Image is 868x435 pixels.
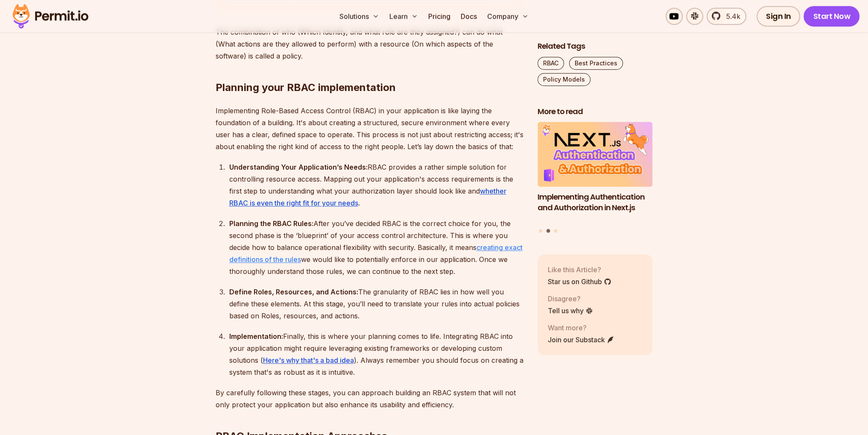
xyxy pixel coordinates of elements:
button: Go to slide 1 [539,229,542,232]
div: After you’ve decided RBAC is the correct choice for you, the second phase is the ‘blueprint’ of y... [229,217,524,277]
div: Finally, this is where your planning comes to life. Integrating RBAC into your application might ... [229,330,524,378]
a: Pricing [425,8,454,25]
h2: Planning your RBAC implementation [216,47,524,94]
p: Implementing Role-Based Access Control (RBAC) in your application is like laying the foundation o... [216,105,524,153]
p: Want more? [548,323,614,333]
p: Like this Article? [548,265,611,275]
a: Here's why that's a bad idea [263,356,354,364]
a: Docs [457,8,480,25]
strong: Define Roles, Resources, and Actions: [229,288,358,296]
p: Disagree? [548,294,593,304]
a: Sign In [757,6,801,26]
strong: Planning the RBAC Rules: [229,219,313,228]
a: Star us on Github [548,276,611,287]
div: RBAC provides a rather simple solution for controlling resource access. Mapping out your applicat... [229,161,524,209]
a: Join our Substack [548,335,614,345]
button: Learn [386,8,421,25]
img: Implementing Authentication and Authorization in Next.js [538,122,653,187]
button: Solutions [336,8,383,25]
a: Implementing Authentication and Authorization in Next.jsImplementing Authentication and Authoriza... [538,122,653,224]
a: Policy Models [538,73,590,86]
div: Posts [538,122,653,234]
h3: Implementing Authentication and Authorization in Next.js [538,192,653,213]
h2: Related Tags [538,41,653,52]
h2: More to read [538,106,653,117]
strong: Understanding Your Application’s Needs: [229,163,368,171]
a: Start Now [804,6,859,26]
strong: Implementation: [229,332,283,341]
button: Go to slide 2 [546,229,550,233]
a: Tell us why [548,306,593,316]
img: Permit logo [9,2,92,31]
div: The granularity of RBAC lies in how well you define these elements. At this stage, you’ll need to... [229,286,524,322]
p: The combination of who (Which Identity, and what role are they assigned?) can do what (What actio... [216,26,524,62]
span: 5.4k [721,11,740,21]
button: Go to slide 3 [554,229,557,232]
a: RBAC [538,57,564,70]
button: Company [484,8,532,25]
a: Best Practices [569,57,623,70]
li: 2 of 3 [538,122,653,224]
p: By carefully following these stages, you can approach building an RBAC system that will not only ... [216,387,524,411]
a: 5.4k [707,8,746,25]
